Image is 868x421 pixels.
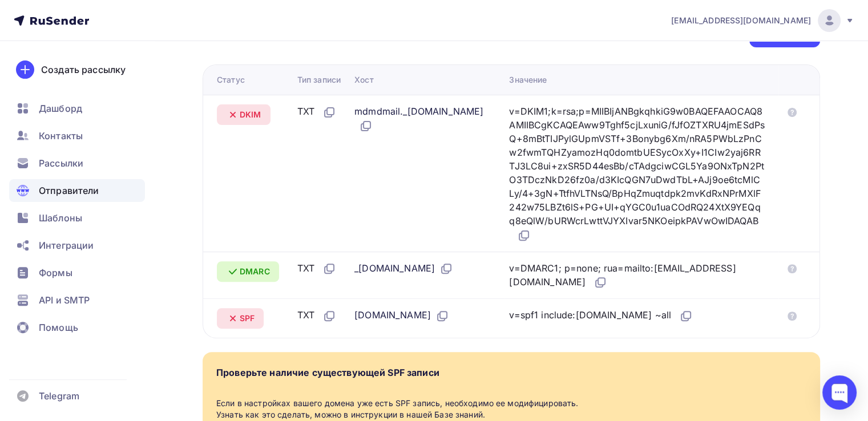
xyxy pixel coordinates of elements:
div: _[DOMAIN_NAME] [354,261,453,276]
div: [DOMAIN_NAME] [354,308,449,323]
div: mdmdmail._[DOMAIN_NAME] [354,104,491,133]
span: API и SMTP [39,293,90,307]
a: Шаблоны [9,207,145,229]
div: TXT [297,261,336,276]
span: Рассылки [39,156,83,170]
a: Рассылки [9,152,145,175]
span: [EMAIL_ADDRESS][DOMAIN_NAME] [671,15,811,26]
span: SPF [240,313,255,324]
a: Отправители [9,179,145,202]
div: Создать рассылку [41,63,126,76]
div: v=DKIM1;k=rsa;p=MIIBIjANBgkqhkiG9w0BAQEFAAOCAQ8AMIIBCgKCAQEAww9Tghf5cjLxuniG/fJfOZTXRU4jmESdPsQ+8... [509,104,765,242]
span: Интеграции [39,238,94,252]
div: Статус [217,74,245,86]
div: v=DMARC1; p=none; rua=mailto:[EMAIL_ADDRESS][DOMAIN_NAME] [509,261,765,290]
div: v=spf1 include:[DOMAIN_NAME] ~all [509,308,693,323]
div: Значение [509,74,547,86]
div: Тип записи [297,74,341,86]
a: Формы [9,261,145,284]
span: DMARC [240,266,270,277]
span: DKIM [240,109,261,120]
div: Проверьте наличие существующей SPF записи [216,366,439,379]
span: Контакты [39,129,83,143]
span: Шаблоны [39,211,82,225]
span: Формы [39,266,72,280]
a: Дашборд [9,97,145,120]
div: TXT [297,308,336,323]
span: Дашборд [39,102,82,115]
div: TXT [297,104,336,119]
a: [EMAIL_ADDRESS][DOMAIN_NAME] [671,9,854,32]
div: Если в настройках вашего домена уже есть SPF запись, необходимо ее модифицировать. Узнать как это... [216,398,806,420]
span: Отправители [39,184,99,197]
span: Помощь [39,321,78,334]
span: Telegram [39,389,79,403]
div: Хост [354,74,374,86]
a: Контакты [9,124,145,147]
